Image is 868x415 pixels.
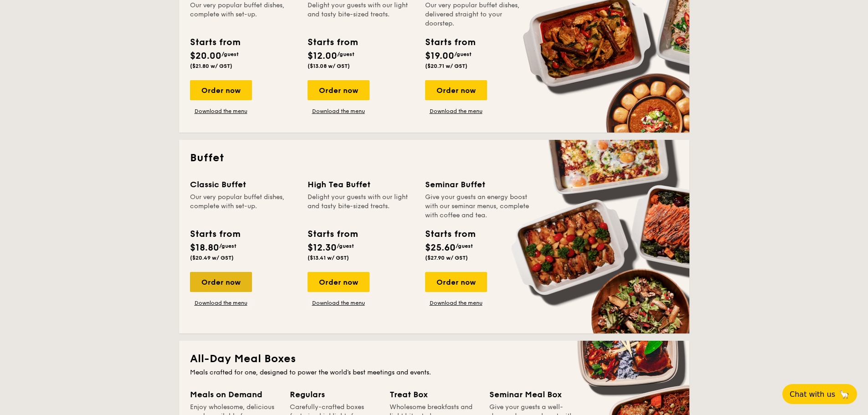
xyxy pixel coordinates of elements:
span: /guest [456,243,473,249]
div: Our very popular buffet dishes, complete with set-up. [190,1,297,28]
span: $12.00 [308,51,337,61]
div: Order now [190,80,252,100]
button: Chat with us🦙 [782,384,857,404]
a: Download the menu [308,299,370,307]
span: Chat with us [790,390,835,399]
span: ($20.71 w/ GST) [425,63,467,69]
span: $20.00 [190,51,221,61]
div: Starts from [425,36,475,49]
span: $19.00 [425,51,454,61]
a: Download the menu [190,108,252,115]
span: ($21.80 w/ GST) [190,63,232,69]
div: Order now [190,272,252,292]
span: ($13.41 w/ GST) [308,255,349,261]
div: Starts from [308,227,357,241]
div: Meals on Demand [190,388,279,401]
a: Download the menu [425,299,487,307]
a: Download the menu [425,108,487,115]
div: Classic Buffet [190,178,297,191]
div: Order now [308,272,370,292]
div: Starts from [190,227,240,241]
span: ($20.49 w/ GST) [190,255,234,261]
h2: Buffet [190,151,678,165]
span: /guest [221,51,239,57]
div: Order now [308,80,370,100]
div: Our very popular buffet dishes, complete with set-up. [190,193,297,220]
span: $12.30 [308,242,337,253]
span: /guest [219,243,236,249]
div: Starts from [425,227,475,241]
div: Treat Box [390,388,478,401]
div: Delight your guests with our light and tasty bite-sized treats. [308,1,414,28]
div: Meals crafted for one, designed to power the world's best meetings and events. [190,368,678,377]
span: $18.80 [190,242,219,253]
div: Starts from [190,36,240,49]
span: /guest [454,51,472,57]
a: Download the menu [308,108,370,115]
h2: All-Day Meal Boxes [190,352,678,366]
span: $25.60 [425,242,456,253]
div: Seminar Buffet [425,178,532,191]
div: Give your guests an energy boost with our seminar menus, complete with coffee and tea. [425,193,532,220]
div: Seminar Meal Box [489,388,578,401]
span: ($27.90 w/ GST) [425,255,468,261]
span: ($13.08 w/ GST) [308,63,350,69]
div: Order now [425,80,487,100]
span: /guest [337,51,354,57]
span: /guest [337,243,354,249]
div: Delight your guests with our light and tasty bite-sized treats. [308,193,414,220]
a: Download the menu [190,299,252,307]
div: Starts from [308,36,357,49]
div: Our very popular buffet dishes, delivered straight to your doorstep. [425,1,532,28]
div: Regulars [290,388,379,401]
div: Order now [425,272,487,292]
span: 🦙 [839,389,850,400]
div: High Tea Buffet [308,178,414,191]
